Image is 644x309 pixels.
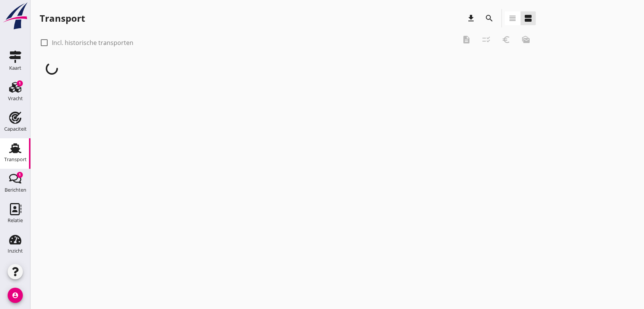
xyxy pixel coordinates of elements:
[17,80,23,86] div: 1
[9,66,21,70] div: Kaart
[524,14,533,23] i: view_agenda
[8,288,23,303] i: account_circle
[5,187,26,192] div: Berichten
[485,14,494,23] i: search
[8,248,23,253] div: Inzicht
[508,14,517,23] i: view_headline
[8,218,23,223] div: Relatie
[4,126,27,131] div: Capaciteit
[2,2,29,30] img: logo-small.a267ee39.svg
[52,39,133,46] label: Incl. historische transporten
[40,12,85,24] div: Transport
[4,157,27,162] div: Transport
[8,96,23,101] div: Vracht
[466,14,476,23] i: download
[17,172,23,178] div: 1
